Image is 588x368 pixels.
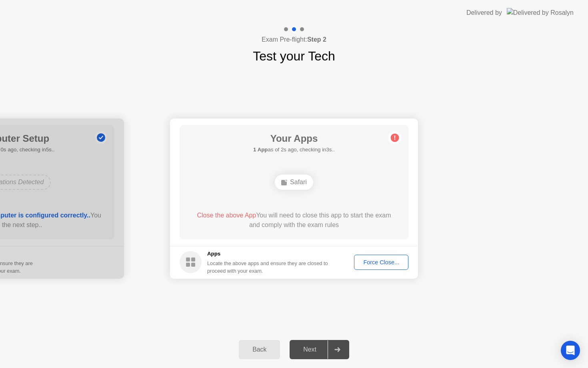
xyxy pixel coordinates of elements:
[207,250,328,258] h5: Apps
[507,8,574,17] img: Delivered by Rosalyn
[262,35,326,44] h4: Exam Pre-flight:
[197,212,256,219] span: Close the above App
[253,146,335,154] h5: as of 2s ago, checking in3s..
[207,259,328,275] div: Locate the above apps and ensure they are closed to proceed with your exam.
[239,340,280,359] button: Back
[357,259,406,265] div: Force Close...
[290,340,349,359] button: Next
[253,46,335,66] h1: Test your Tech
[307,36,326,43] b: Step 2
[241,346,278,353] div: Back
[354,255,408,270] button: Force Close...
[561,341,580,360] div: Open Intercom Messenger
[253,131,335,146] h1: Your Apps
[275,175,313,190] div: Safari
[253,147,268,153] b: 1 App
[292,346,328,353] div: Next
[466,8,502,18] div: Delivered by
[191,211,397,230] div: You will need to close this app to start the exam and comply with the exam rules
